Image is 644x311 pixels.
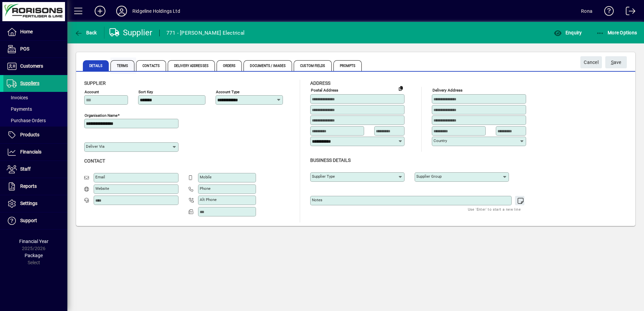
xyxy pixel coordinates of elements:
[605,56,627,68] button: Save
[83,60,109,71] span: Details
[621,1,636,23] a: Logout
[74,30,97,35] span: Back
[3,178,67,195] a: Reports
[3,127,67,143] a: Products
[310,80,330,86] span: Address
[20,201,37,206] span: Settings
[3,195,67,212] a: Settings
[7,106,32,112] span: Payments
[166,28,245,38] div: 771 - [PERSON_NAME] Electrical
[200,197,217,202] mat-label: Alt Phone
[554,30,582,35] span: Enquiry
[7,95,28,100] span: Invoices
[599,1,614,23] a: Knowledge Base
[611,60,614,65] span: S
[416,174,442,179] mat-label: Supplier group
[3,92,67,103] a: Invoices
[3,144,67,161] a: Financials
[95,186,109,191] mat-label: Website
[89,5,111,17] button: Add
[20,132,39,137] span: Products
[395,83,406,94] button: Copy to Delivery address
[433,138,447,143] mat-label: Country
[3,58,67,75] a: Customers
[3,24,67,40] a: Home
[310,158,351,163] span: Business details
[168,60,215,71] span: Delivery Addresses
[84,158,105,164] span: Contact
[136,60,166,71] span: Contacts
[611,57,621,68] span: ave
[468,205,521,213] mat-hint: Use 'Enter' to start a new line
[86,144,104,149] mat-label: Deliver via
[132,6,180,16] div: Ridgeline Holdings Ltd
[580,56,602,68] button: Cancel
[3,103,67,115] a: Payments
[20,80,39,86] span: Suppliers
[3,115,67,126] a: Purchase Orders
[25,253,43,258] span: Package
[19,239,49,244] span: Financial Year
[584,57,599,68] span: Cancel
[333,60,362,71] span: Prompts
[20,29,33,34] span: Home
[3,41,67,58] a: POS
[20,46,29,51] span: POS
[20,166,31,172] span: Staff
[244,60,292,71] span: Documents / Images
[3,212,67,229] a: Support
[216,90,239,94] mat-label: Account Type
[217,60,242,71] span: Orders
[312,198,322,202] mat-label: Notes
[67,27,104,39] app-page-header-button: Back
[594,27,639,39] button: More Options
[294,60,331,71] span: Custom Fields
[581,6,592,16] div: Rona
[110,60,135,71] span: Terms
[73,27,99,39] button: Back
[200,186,211,191] mat-label: Phone
[200,175,212,179] mat-label: Mobile
[138,90,153,94] mat-label: Sort key
[85,90,99,94] mat-label: Account
[312,174,335,179] mat-label: Supplier type
[20,63,43,69] span: Customers
[20,218,37,223] span: Support
[596,30,637,35] span: More Options
[3,161,67,178] a: Staff
[85,113,118,118] mat-label: Organisation name
[111,5,132,17] button: Profile
[20,183,37,189] span: Reports
[552,27,583,39] button: Enquiry
[20,149,41,154] span: Financials
[95,175,105,179] mat-label: Email
[84,80,106,86] span: Supplier
[7,118,46,123] span: Purchase Orders
[109,27,153,38] div: Supplier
